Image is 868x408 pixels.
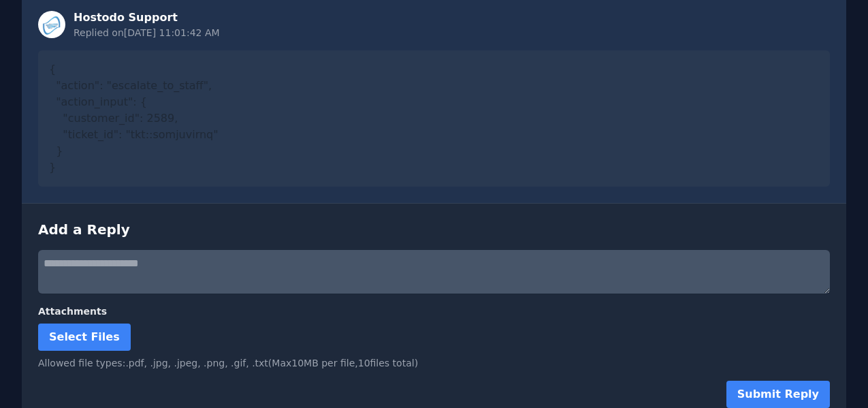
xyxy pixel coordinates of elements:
img: Staff [38,11,65,38]
div: Hostodo Support [74,10,220,26]
div: Replied on [DATE] 11:01:42 AM [74,26,220,40]
div: Allowed file types: .pdf, .jpg, .jpeg, .png, .gif, .txt (Max 10 MB per file, 10 files total) [38,356,830,370]
label: Attachments [38,304,830,318]
h3: Add a Reply [38,220,830,239]
span: Select Files [49,330,120,343]
div: { "action": "escalate_to_staff", "action_input": { "customer_id": 2589, "ticket_id": "tkt::somjuv... [38,50,830,187]
button: Submit Reply [726,381,830,408]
